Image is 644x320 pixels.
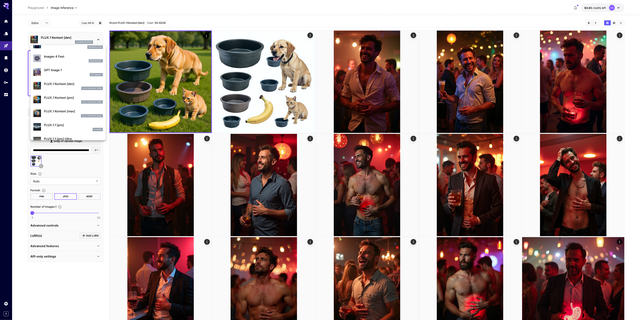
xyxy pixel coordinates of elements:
div: Imagen 4 Fastimagen4fast [33,53,103,64]
p: FLUX.1 Kontext [pro] [82,101,102,103]
p: FLUX.1.1 [pro] Ultra [44,136,103,141]
p: fluxpro [94,128,102,131]
p: FLUX.1 Kontext [dev] [82,87,102,90]
div: FLUX.1.1 [pro] Ultra [33,135,103,147]
p: imagen4ultra [88,46,102,49]
p: FLUX.1 Kontext [dev] [44,82,103,86]
p: FLUX.1.1 [pro] [44,123,103,127]
p: imagen4fast [90,60,102,62]
div: FLUX.1 Kontext [max]FLUX.1 Kontext [max] [33,107,103,119]
div: FLUX.1 Kontext [dev]FLUX.1 Kontext [dev] [33,80,103,92]
div: GPT Image 1gpt_image_1 [33,66,103,78]
div: FLUX.1 Kontext [pro]FLUX.1 Kontext [pro] [33,94,103,105]
p: FLUX.1 Kontext [pro] [44,95,103,100]
p: GPT Image 1 [44,68,103,72]
p: FLUX.1 Kontext [max] [82,115,102,117]
div: FLUX.1.1 [pro]fluxpro [33,121,103,133]
p: Imagen 4 Fast [44,54,103,59]
p: FLUX.1 Kontext [max] [44,109,103,113]
p: gpt_image_1 [91,73,102,76]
